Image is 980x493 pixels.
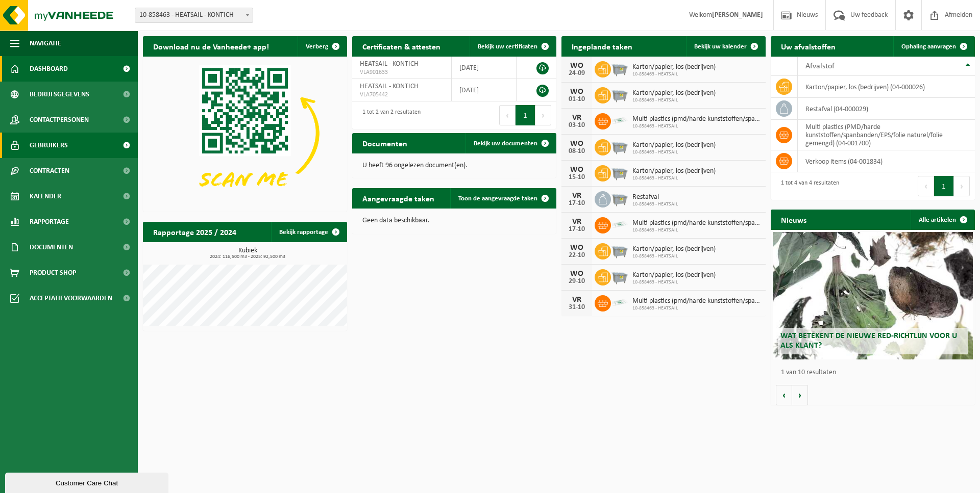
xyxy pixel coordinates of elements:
h2: Ingeplande taken [561,36,643,56]
a: Toon de aangevraagde taken [450,188,555,209]
h2: Rapportage 2025 / 2024 [143,222,247,242]
div: WO [567,62,587,70]
span: Afvalstof [805,62,835,70]
img: Download de VHEPlus App [143,57,347,210]
span: 10-858463 - HEATSAIL [632,123,761,129]
div: 1 tot 4 van 4 resultaten [776,175,839,197]
p: 1 van 10 resultaten [781,369,970,376]
div: 15-10 [567,174,587,181]
span: Bekijk uw certificaten [478,43,537,50]
div: 24-09 [567,70,587,77]
span: Multi plastics (pmd/harde kunststoffen/spanbanden/eps/folie naturel/folie gemeng... [632,115,761,123]
span: 10-858463 - HEATSAIL [632,97,716,103]
img: LP-SK-00500-LPE-16 [611,112,628,129]
a: Bekijk rapportage [271,222,346,242]
td: multi plastics (PMD/harde kunststoffen/spanbanden/EPS/folie naturel/folie gemengd) (04-001700) [798,120,975,150]
span: Bedrijfsgegevens [30,82,89,107]
span: HEATSAIL - KONTICH [360,60,419,68]
div: VR [567,218,587,226]
div: 01-10 [567,96,587,103]
button: Next [954,176,970,196]
h2: Documenten [352,133,418,153]
span: 10-858463 - HEATSAIL [632,227,761,233]
span: Karton/papier, los (bedrijven) [632,245,716,253]
img: WB-2500-GAL-GY-01 [611,190,628,207]
span: Bekijk uw kalender [694,43,747,50]
div: 03-10 [567,122,587,129]
td: verkoop items (04-001834) [798,150,975,172]
div: 29-10 [567,278,587,285]
div: 08-10 [567,148,587,155]
span: 10-858463 - HEATSAIL [632,253,716,260]
span: Karton/papier, los (bedrijven) [632,167,716,175]
span: Karton/papier, los (bedrijven) [632,89,716,97]
img: LP-SK-00500-LPE-16 [611,216,628,233]
div: 17-10 [567,200,587,207]
span: Dashboard [30,56,68,82]
button: 1 [516,105,535,125]
span: Ophaling aanvragen [901,43,956,50]
h2: Nieuws [771,210,817,229]
span: Wat betekent de nieuwe RED-richtlijn voor u als klant? [780,332,957,350]
button: 1 [934,176,954,196]
span: Bekijk uw documenten [474,140,537,147]
h2: Certificaten & attesten [352,36,451,56]
span: 10-858463 - HEATSAIL [632,149,716,155]
span: Karton/papier, los (bedrijven) [632,63,716,71]
img: WB-2500-GAL-GY-01 [611,138,628,155]
div: WO [567,166,587,174]
td: [DATE] [452,79,517,101]
button: Volgende [792,385,808,405]
div: VR [567,114,587,122]
span: Restafval [632,193,678,201]
img: WB-2500-GAL-GY-01 [611,268,628,285]
span: Kalender [30,184,61,209]
span: Verberg [306,43,328,50]
img: WB-2500-GAL-GY-01 [611,86,628,103]
button: Next [535,105,551,125]
div: VR [567,296,587,304]
strong: [PERSON_NAME] [712,11,763,19]
div: 1 tot 2 van 2 resultaten [357,104,421,126]
h3: Kubiek [148,247,347,260]
span: HEATSAIL - KONTICH [360,83,419,90]
h2: Aangevraagde taken [352,188,445,208]
button: Verberg [298,36,346,57]
td: karton/papier, los (bedrijven) (04-000026) [798,76,975,98]
span: Acceptatievoorwaarden [30,286,112,311]
span: Product Shop [30,260,76,286]
button: Previous [918,176,934,196]
span: 2024: 116,500 m3 - 2025: 92,500 m3 [148,254,347,260]
span: 10-858463 - HEATSAIL [632,201,678,207]
a: Bekijk uw kalender [686,36,765,57]
iframe: chat widget [5,471,170,493]
button: Previous [499,105,516,125]
span: Karton/papier, los (bedrijven) [632,271,716,279]
span: Toon de aangevraagde taken [458,195,537,202]
span: Documenten [30,235,73,260]
span: 10-858463 - HEATSAIL [632,305,761,312]
span: Navigatie [30,31,61,56]
div: WO [567,244,587,252]
h2: Uw afvalstoffen [771,36,846,56]
span: 10-858463 - HEATSAIL [632,71,716,77]
span: 10-858463 - HEATSAIL [632,279,716,286]
span: VLA705442 [360,91,444,99]
img: WB-2500-GAL-GY-01 [611,164,628,181]
span: Contracten [30,158,69,184]
div: VR [567,192,587,200]
span: 10-858463 - HEATSAIL [632,175,716,181]
a: Alle artikelen [911,210,974,230]
div: 31-10 [567,304,587,311]
span: VLA901633 [360,68,444,76]
img: LP-SK-00500-LPE-16 [611,294,628,311]
div: WO [567,88,587,96]
span: Karton/papier, los (bedrijven) [632,141,716,149]
span: Gebruikers [30,133,68,158]
img: WB-2500-GAL-GY-01 [611,60,628,77]
span: 10-858463 - HEATSAIL - KONTICH [135,8,253,22]
td: [DATE] [452,57,517,79]
img: WB-2500-GAL-GY-01 [611,242,628,259]
div: WO [567,140,587,148]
